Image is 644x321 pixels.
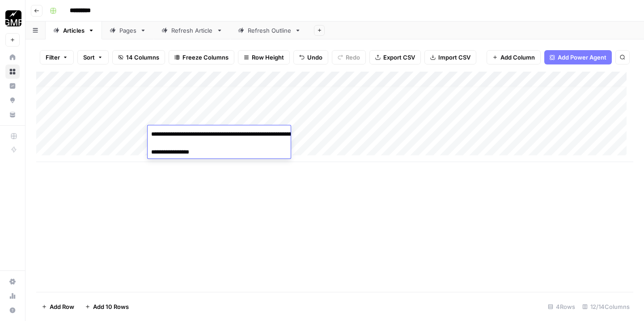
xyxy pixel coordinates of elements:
a: Browse [5,64,20,79]
button: Help + Support [5,303,20,317]
button: Add Row [36,300,80,314]
a: Settings [5,274,20,289]
div: Refresh Outline [248,26,291,35]
button: Filter [40,50,74,64]
a: Usage [5,289,20,303]
a: Refresh Outline [230,21,309,39]
div: Refresh Article [171,26,213,35]
span: Redo [346,53,360,62]
a: Home [5,50,20,64]
div: Pages [119,26,136,35]
span: Sort [83,53,95,62]
div: 4 Rows [544,300,579,314]
img: Growth Marketing Pro Logo [5,10,21,26]
a: Your Data [5,107,20,122]
button: Freeze Columns [169,50,234,64]
a: Insights [5,79,20,93]
a: Opportunities [5,93,20,107]
a: Articles [46,21,102,39]
button: Workspace: Growth Marketing Pro [5,7,20,30]
button: Row Height [238,50,290,64]
button: 14 Columns [112,50,165,64]
span: Add Column [500,53,535,62]
span: Row Height [252,53,284,62]
button: Sort [77,50,109,64]
span: 14 Columns [126,53,159,62]
a: Pages [102,21,154,39]
button: Add Power Agent [544,50,612,64]
button: Redo [332,50,366,64]
span: Freeze Columns [182,53,229,62]
div: 12/14 Columns [579,300,633,314]
button: Export CSV [369,50,421,64]
button: Add 10 Rows [80,300,134,314]
button: Import CSV [424,50,476,64]
span: Add 10 Rows [93,302,129,311]
span: Import CSV [438,53,470,62]
span: Add Power Agent [558,53,606,62]
span: Undo [307,53,322,62]
span: Add Row [50,302,74,311]
button: Add Column [487,50,541,64]
span: Filter [46,53,60,62]
div: Articles [63,26,85,35]
span: Export CSV [383,53,415,62]
a: Refresh Article [154,21,230,39]
button: Undo [293,50,328,64]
